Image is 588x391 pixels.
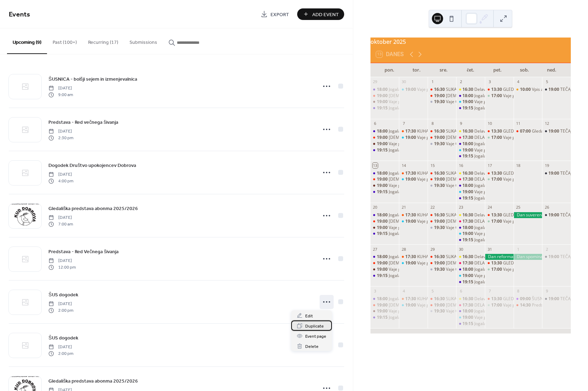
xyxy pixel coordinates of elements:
[405,135,417,141] span: 19:00
[474,225,561,231] div: Jogalates - Energetska vadba (Joga & Pilates)
[456,147,485,153] div: Vaje gledališke skupine
[434,218,446,224] span: 19:00
[457,63,484,77] div: čet.
[48,135,73,141] span: 2:30 pm
[446,135,503,141] div: [DEMOGRAPHIC_DATA] tenis
[462,93,474,99] span: 18:00
[297,8,344,20] a: Add Event
[405,87,417,93] span: 19:00
[48,85,73,92] span: [DATE]
[474,176,521,182] div: DELAVNICE KVAČKANJA
[456,135,485,141] div: DELAVNICE KVAČKANJA
[389,93,446,99] div: [DEMOGRAPHIC_DATA] tenis
[474,189,520,195] div: Vaje gledališke skupine
[48,291,78,299] a: ŠUS dogodek
[389,183,467,189] div: Vaje glasbene skupine Dobrovške Zajkle
[48,248,119,256] a: Predstava - Red Večnega šivanja
[514,87,542,93] div: Vpis abonmaja za sezono 2025 - 2026
[514,128,542,134] div: Gledališka predstava abonma 2025/2026
[401,247,406,252] div: 28
[542,212,571,218] div: TEČAJ DRUŽABNIH PLESOV
[485,218,514,224] div: Vaje glasbene skupine Kliše Band
[430,163,435,168] div: 15
[370,231,399,237] div: Jogalates - Energetska vadba (Joga & Pilates)
[312,11,339,18] span: Add Event
[491,87,503,93] span: 13:30
[399,218,428,224] div: Vaje gledališke skupine
[430,121,435,126] div: 8
[377,218,389,224] span: 19:00
[48,118,118,126] a: Predstava - Red večnega šivanja
[48,377,138,385] a: Gledališka predstava abonma 2025/2026
[430,247,435,252] div: 29
[516,205,521,210] div: 25
[417,254,503,260] div: KUHARSKE DELAVNICE ZA OSNOVNOŠOLCE
[462,231,474,237] span: 19:00
[548,170,560,176] span: 19:00
[389,254,476,260] div: Jogalates - Energetska vadba (Joga & Pilates)
[456,218,485,224] div: DELAVNICE KVAČKANJA
[370,135,399,141] div: Namizni tenis
[544,205,549,210] div: 26
[417,170,503,176] div: KUHARSKE DELAVNICE ZA OSNOVNOŠOLCE
[48,76,137,83] span: ŠUSNICA - bolšji sejem in izmenjevalnica
[474,231,520,237] div: Vaje gledališke skupine
[428,141,456,147] div: Vaje Country plesalne skupine
[377,212,389,218] span: 18:00
[370,87,399,93] div: Jogalates - Energetska vadba (Joga & Pilates)
[516,79,521,85] div: 4
[48,204,138,213] a: Gledališka predstava abonma 2025/2026
[514,212,542,218] div: Dan suverenosti
[389,105,476,111] div: Jogalates - Energetska vadba (Joga & Pilates)
[548,87,560,93] span: 19:00
[485,87,514,93] div: GLEDALIŠKA SKUPINA ZA MLADE
[462,218,474,224] span: 17:30
[376,63,403,77] div: pon.
[485,93,514,99] div: Vaje glasbene skupine Kliše Band
[370,183,399,189] div: Vaje glasbene skupine Dobrovške Zajkle
[377,254,389,260] span: 18:00
[456,231,485,237] div: Vaje gledališke skupine
[430,63,457,77] div: sre.
[548,128,560,134] span: 19:00
[434,141,446,147] span: 19:30
[456,225,485,231] div: Jogalates - Energetska vadba (Joga & Pilates)
[487,163,492,168] div: 17
[474,218,521,224] div: DELAVNICE KVAČKANJA
[48,291,78,299] span: ŠUS dogodek
[456,153,485,159] div: Jogalates - Energetska vadba (Joga & Pilates)
[48,215,73,221] span: [DATE]
[417,176,462,182] div: Vaje gledališke skupine
[389,128,476,134] div: Jogalates - Energetska vadba (Joga & Pilates)
[370,99,399,105] div: Vaje glasbene skupine Dobrovške Zajkle
[370,212,399,218] div: Jogalates - Energetska vadba (Joga & Pilates)
[48,178,73,184] span: 4:00 pm
[389,189,476,195] div: Jogalates - Energetska vadba (Joga & Pilates)
[370,170,399,176] div: Jogalates - Energetska vadba (Joga & Pilates)
[542,254,571,260] div: TEČAJ DRUŽABNIH PLESOV
[462,170,474,176] span: 16:30
[456,189,485,195] div: Vaje gledališke skupine
[462,99,474,105] span: 19:00
[456,128,485,134] div: Delavnica oblikovanja GLINE
[428,183,456,189] div: Vaje Country plesalne skupine
[417,212,503,218] div: KUHARSKE DELAVNICE ZA OSNOVNOŠOLCE
[377,99,389,105] span: 19:00
[428,176,456,182] div: Namizni tenis
[544,163,549,168] div: 19
[399,128,428,134] div: KUHARSKE DELAVNICE ZA OSNOVNOŠOLCE
[399,212,428,218] div: KUHARSKE DELAVNICE ZA OSNOVNOŠOLCE
[401,205,406,210] div: 21
[516,163,521,168] div: 18
[514,254,542,260] div: Dan spomina na mrtve
[446,170,491,176] div: SLIKARSKA DELAVNICA
[48,335,78,342] span: ŠUS dogodek
[462,105,474,111] span: 19:15
[403,63,430,77] div: tor.
[446,99,505,105] div: Vaje Country plesalne skupine
[48,162,136,169] span: Dogodek Društvo upokojencev Dobrova
[474,183,561,189] div: Jogalates - Energetska vadba (Joga & Pilates)
[474,254,530,260] div: Delavnica oblikovanja GLINE
[462,237,474,243] span: 19:15
[377,147,389,153] span: 19:15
